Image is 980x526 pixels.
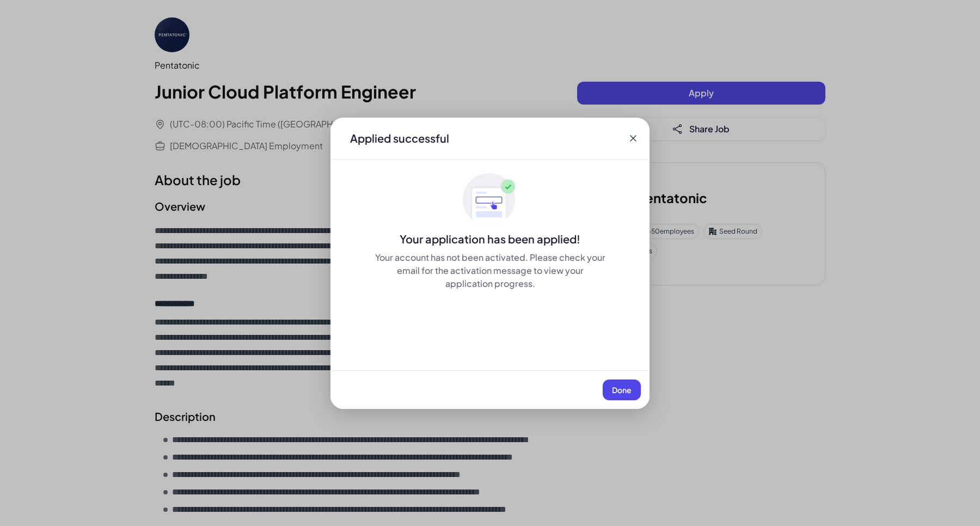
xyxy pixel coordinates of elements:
div: Applied successful [350,131,449,146]
button: Done [603,380,641,400]
span: Done [612,385,632,395]
img: ApplyedMaskGroup3.svg [463,173,517,227]
div: Your account has not been activated. Please check your email for the activation message to view y... [374,251,606,290]
div: Your application has been applied! [330,231,650,247]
